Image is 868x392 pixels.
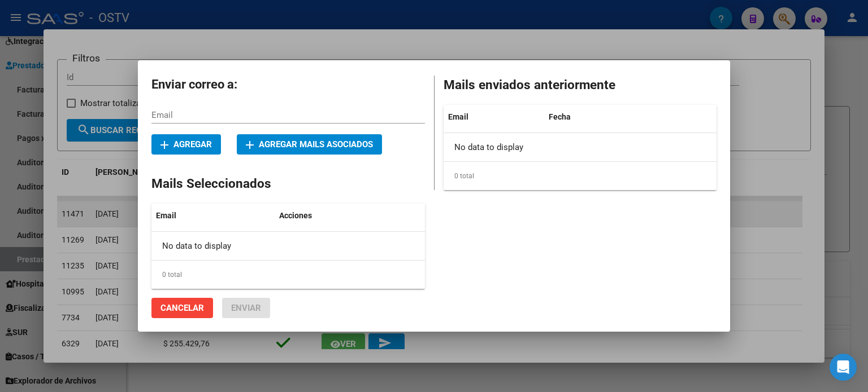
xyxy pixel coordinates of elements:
[222,298,270,318] button: Enviar
[151,261,425,289] div: 0 total
[158,138,171,152] mat-icon: add
[151,298,213,318] button: Cancelar
[151,204,275,228] datatable-header-cell: Email
[444,162,717,190] div: 0 total
[151,74,425,95] h2: Enviar correo a:
[444,105,544,129] datatable-header-cell: Email
[151,174,425,193] h2: Mails Seleccionados
[160,139,212,149] span: Agregar
[544,105,635,129] datatable-header-cell: Fecha
[246,139,373,149] span: Agregar mails asociados
[444,76,717,95] h2: Mails enviados anteriormente
[151,134,221,155] button: Agregar
[156,211,176,220] span: Email
[243,138,257,152] mat-icon: add
[549,112,571,121] span: Fecha
[237,134,382,155] button: Agregar mails asociados
[444,133,635,161] div: No data to display
[275,204,342,228] datatable-header-cell: Acciones
[160,303,204,313] span: Cancelar
[279,211,312,220] span: Acciones
[448,112,468,121] span: Email
[830,354,857,381] div: Open Intercom Messenger
[231,303,261,313] span: Enviar
[151,232,342,260] div: No data to display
